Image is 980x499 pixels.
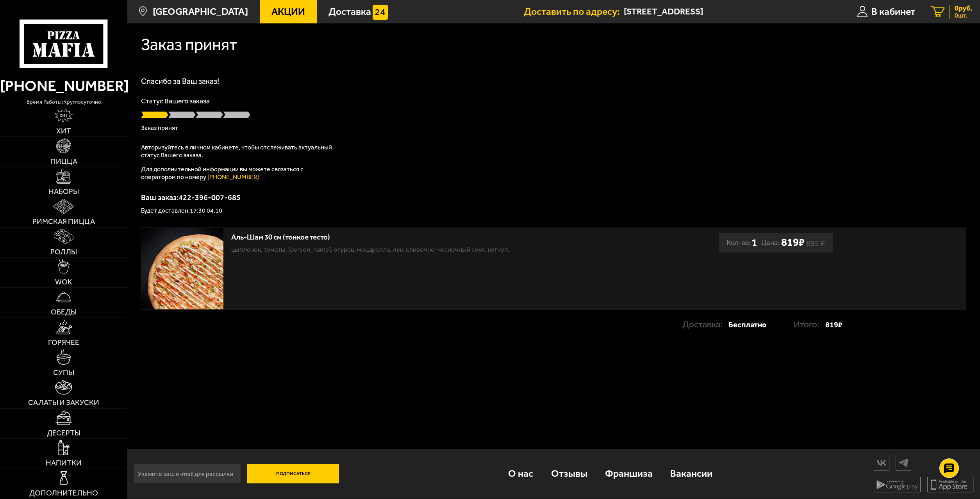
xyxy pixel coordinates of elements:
[29,489,98,497] span: Дополнительно
[141,98,966,105] p: Статус Вашего заказа
[955,5,972,12] span: 0 руб.
[141,37,237,53] h1: Заказ принят
[871,7,915,16] span: В кабинет
[373,5,388,20] img: 15daf4d41897b9f0e9f617042186c801.svg
[153,7,248,16] span: [GEOGRAPHIC_DATA]
[271,7,305,16] span: Акции
[624,5,820,19] span: Санкт-Петербург Приморский проспект 167к1
[141,165,336,181] p: Для дополнительной информации вы можете связаться с оператором по номеру
[141,144,336,159] p: Авторизуйтесь в личном кабинете, чтобы отслеживать актуальный статус Вашего заказа.
[328,7,371,16] span: Доставка
[794,315,825,334] p: Итого:
[141,77,966,85] h1: Спасибо за Ваш заказ!
[48,339,79,346] span: Горячее
[51,308,77,316] span: Обеды
[55,278,72,286] span: WOK
[524,7,624,16] span: Доставить по адресу:
[825,315,843,334] strong: 819 ₽
[53,369,74,376] span: Супы
[141,194,966,201] p: Ваш заказ: 422-396-007-685
[661,457,721,490] a: Вакансии
[28,399,99,406] span: Салаты и закуски
[141,208,966,214] p: Будет доставлен: 17:30 04.10
[682,315,728,334] p: Доставка:
[50,158,77,165] span: Пицца
[247,464,339,483] button: Подписаться
[207,173,259,181] a: [PHONE_NUMBER]
[955,12,972,19] span: 0 шт.
[46,459,82,467] span: Напитки
[752,233,757,252] b: 1
[596,457,661,490] a: Франшиза
[50,248,77,256] span: Роллы
[781,236,805,249] b: 819 ₽
[624,5,820,19] input: Ваш адрес доставки
[542,457,596,490] a: Отзывы
[727,233,757,252] div: Кол-во:
[141,125,966,131] p: Заказ принят
[56,127,71,135] span: Хит
[761,233,780,252] span: Цена:
[728,315,766,334] strong: Бесплатно
[806,241,825,246] s: 895 ₽
[134,464,241,483] input: Укажите ваш e-mail для рассылки
[896,456,911,469] img: tg
[231,233,618,242] div: Аль-Шам 30 см (тонкое тесто)
[47,429,80,437] span: Десерты
[874,456,889,469] img: vk
[500,457,542,490] a: О нас
[48,188,79,195] span: Наборы
[32,218,95,225] span: Римская пицца
[231,244,618,254] p: цыпленок, томаты, [PERSON_NAME], огурец, моцарелла, лук, сливочно-чесночный соус, кетчуп.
